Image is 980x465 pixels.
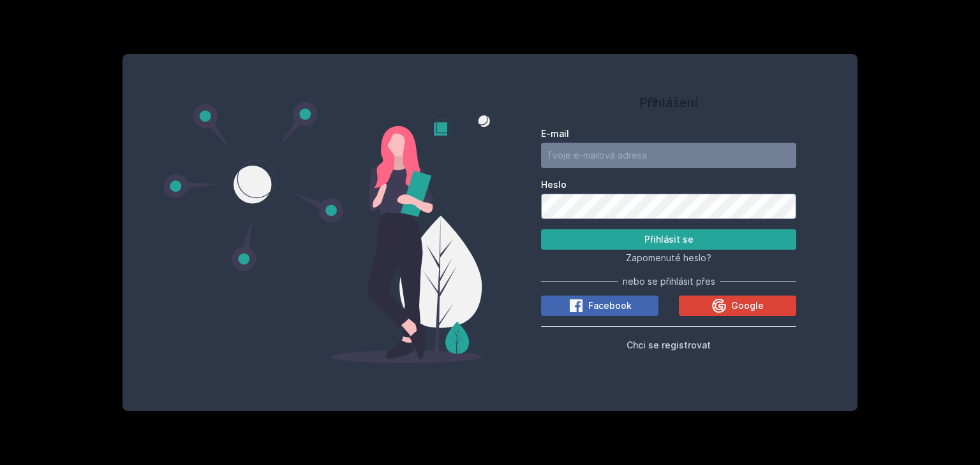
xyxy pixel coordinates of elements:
[541,93,796,112] h1: Přihlášení
[541,229,796,250] button: Přihlásit se
[679,296,796,316] button: Google
[731,299,764,312] span: Google
[626,252,711,263] span: Zapomenuté heslo?
[541,178,796,191] label: Heslo
[627,340,711,350] span: Chci se registrovat
[541,296,658,316] button: Facebook
[541,143,796,168] input: Tvoje e-mailová adresa
[623,275,715,288] span: nebo se přihlásit přes
[541,127,796,140] label: E-mail
[627,337,711,352] button: Chci se registrovat
[588,299,632,312] span: Facebook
